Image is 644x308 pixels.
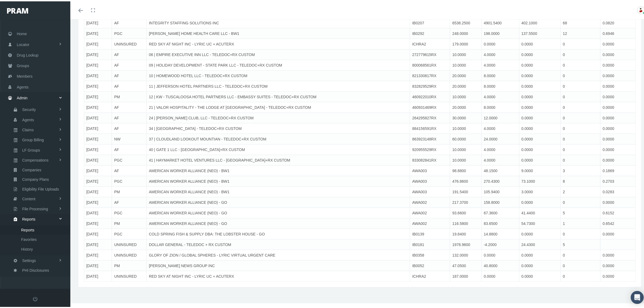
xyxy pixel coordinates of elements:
td: [DATE] [84,175,112,185]
td: 0 [561,228,600,238]
td: AWA002 [410,217,450,228]
td: PM [112,185,147,196]
td: 06 | EMPIRE EXECUTIVE INN LLC - TELEDOC+RX CUSTOM [147,48,410,59]
td: 0.0000 [600,133,636,143]
td: AF [112,112,147,122]
td: 1978.9600 [450,238,481,249]
span: Drug Lookup [17,49,38,59]
td: 20.0000 [450,80,481,90]
td: 41 | HAYMARKET HOTEL VENTURES LLC - [GEOGRAPHIC_DATA]+RX CUSTOM [147,154,410,164]
td: 0.0000 [519,259,560,270]
td: 40.8000 [481,259,519,270]
td: [DATE] [84,143,112,154]
td: 0.0000 [519,90,560,101]
td: 0.2703 [600,175,636,185]
td: 0.0000 [600,90,636,101]
td: 30.0000 [450,112,481,122]
td: INTEGRITY STAFFING SOLUTIONS INC [147,17,410,27]
td: [DATE] [84,185,112,196]
td: PM [112,259,147,270]
td: 402.1000 [519,17,560,27]
td: 0.0000 [600,122,636,133]
td: 4.0000 [481,59,519,69]
td: AF [112,48,147,59]
td: 20.0000 [450,69,481,80]
td: IB0052 [410,259,450,270]
td: 0.0000 [519,112,560,122]
td: 832829529RX [410,80,450,90]
td: IB0358 [410,249,450,259]
span: Company Plans [22,173,49,183]
td: IB0292 [410,27,450,38]
td: [DATE] [84,238,112,249]
td: [DATE] [84,196,112,207]
td: 0.6152 [600,207,636,217]
td: 0.0000 [519,249,560,259]
td: 12 | KW - TUSCALOOSA HOTEL PARTNERS LLC - EMBASSY SUITES - TELEDOC+RX CUSTOM [147,90,410,101]
td: 1 [561,217,600,228]
td: 10.0000 [450,90,481,101]
span: Locator [17,38,29,48]
td: AMERICAN WORKER ALLIANCE (NEO) - BW1 [147,164,410,175]
span: PHI Disclosures [22,264,49,274]
td: 48.1500 [481,164,519,175]
td: 0.0000 [600,196,636,207]
td: AF [112,17,147,27]
td: 0.0000 [600,101,636,112]
td: 98.8800 [450,164,481,175]
td: [DATE] [84,249,112,259]
td: 0.0000 [600,48,636,59]
span: Reports [22,213,35,222]
td: AWA002 [410,207,450,217]
td: 10 | HOMEWOOD HOTEL LLC - TELEDOC+RX CUSTOM [147,69,410,80]
td: 460931469RX [410,101,450,112]
td: 0.0000 [519,122,560,133]
span: Claims [22,124,34,133]
td: COLD SPRING FISH & SUPPLY DBA: THE LOBSTER HOUSE - GO [147,228,410,238]
td: 191.5400 [450,185,481,196]
td: 0.0000 [600,154,636,164]
span: Admin [17,91,28,102]
td: [DATE] [84,101,112,112]
td: RED SKY AT NIGHT INC - LYRIC UC + ACUTERX [147,38,410,48]
td: 0.0000 [481,270,519,280]
td: 0.0000 [519,228,560,238]
td: AWA003 [410,175,450,185]
td: AF [112,69,147,80]
td: 0.0000 [519,48,560,59]
td: [DATE] [84,90,112,101]
td: 0 [561,90,600,101]
td: AMERICAN WORKER ALLIANCE (NEO) - BW1 [147,175,410,185]
td: 0 [561,38,600,48]
td: 0 [561,112,600,122]
td: 158.8000 [481,196,519,207]
td: 19.8400 [450,228,481,238]
td: 4.0000 [481,48,519,59]
td: UNINSURED [112,270,147,280]
td: 21 | VALOR HOSPITALITY - THE LODGE AT [GEOGRAPHIC_DATA] - TELEDOC+RX CUSTOM [147,101,410,112]
td: 0 [561,101,600,112]
td: 800068561RX [410,59,450,69]
span: Groups [17,59,29,70]
td: [DATE] [84,27,112,38]
td: AMERICAN WORKER ALLIANCE (NEO) - GO [147,217,410,228]
td: 4.0000 [481,90,519,101]
td: 4.0000 [481,154,519,164]
td: AF [112,122,147,133]
td: 0 [561,270,600,280]
td: 460922010RX [410,90,450,101]
td: 8.0000 [481,80,519,90]
td: 3.0000 [519,185,560,196]
td: -4.2000 [481,238,519,249]
td: 0.0000 [600,249,636,259]
td: 8.0000 [481,69,519,80]
td: 67.3600 [481,207,519,217]
td: AF [112,196,147,207]
td: 105.9400 [481,185,519,196]
td: 0.0000 [519,69,560,80]
span: Group Billing [22,134,44,143]
td: 0.0000 [600,80,636,90]
td: AMERICAN WORKER ALLIANCE (NEO) - GO [147,207,410,217]
td: 0.0000 [481,38,519,48]
span: Companies [22,164,41,173]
